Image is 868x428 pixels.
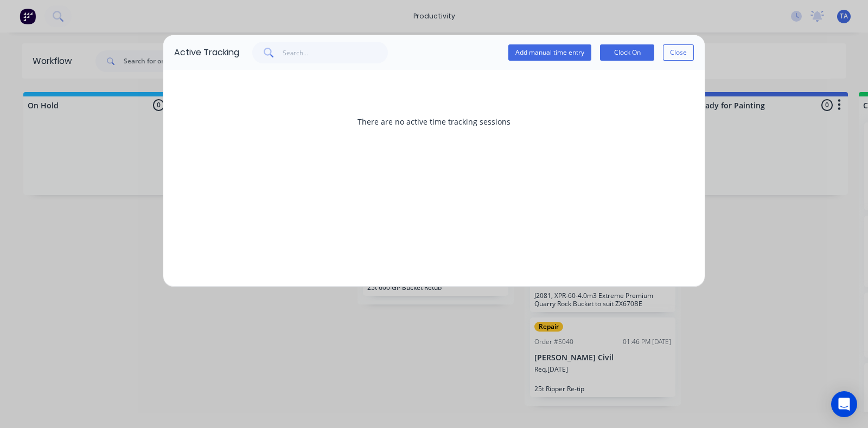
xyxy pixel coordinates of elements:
[831,391,857,417] div: Open Intercom Messenger
[174,81,694,162] div: There are no active time tracking sessions
[600,44,654,61] button: Clock On
[508,44,591,61] button: Add manual time entry
[174,46,239,59] div: Active Tracking
[283,42,388,63] input: Search...
[663,44,694,61] button: Close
